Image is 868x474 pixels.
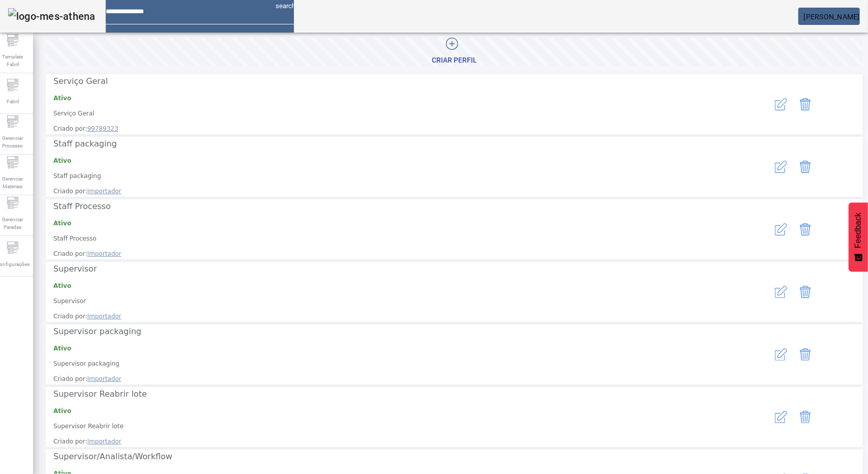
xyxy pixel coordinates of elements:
span: Serviço Geral [53,76,108,86]
span: Criado por: [53,124,726,133]
span: Criado por: [53,312,726,321]
div: Criar Perfil [432,55,477,66]
button: Criar Perfil [46,37,863,66]
strong: Ativo [53,220,71,227]
p: Supervisor [53,297,726,306]
button: Delete [793,217,818,242]
span: Staff Processo [53,201,111,211]
span: Importador [87,438,122,445]
span: Importador [87,188,122,195]
img: logo-mes-athena [8,8,96,24]
span: Importador [87,313,122,320]
button: Delete [793,92,818,116]
span: Fabril [4,95,22,108]
span: Feedback [854,213,863,248]
span: 99789323 [87,125,118,132]
span: Criado por: [53,187,726,196]
button: Delete [793,280,818,304]
p: Serviço Geral [53,109,726,118]
span: Criado por: [53,249,726,258]
span: Criado por: [53,374,726,383]
span: Importador [87,375,122,382]
p: Staff Processo [53,234,726,243]
span: Supervisor/Analista/Workflow [53,452,172,461]
span: Supervisor Reabrir lote [53,389,147,399]
p: Supervisor Reabrir lote [53,422,726,431]
strong: Ativo [53,345,71,352]
strong: Ativo [53,282,71,289]
span: Supervisor packaging [53,327,141,336]
strong: Ativo [53,95,71,102]
button: Feedback - Mostrar pesquisa [849,202,868,272]
p: Staff packaging [53,171,726,181]
span: [PERSON_NAME] [804,13,860,21]
strong: Ativo [53,157,71,164]
button: Delete [793,342,818,367]
span: Staff packaging [53,139,117,149]
p: Supervisor packaging [53,359,726,368]
span: Supervisor [53,264,97,274]
strong: Ativo [53,407,71,414]
span: Importador [87,250,122,257]
button: Delete [793,155,818,179]
button: Delete [793,405,818,429]
span: Criado por: [53,437,726,446]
